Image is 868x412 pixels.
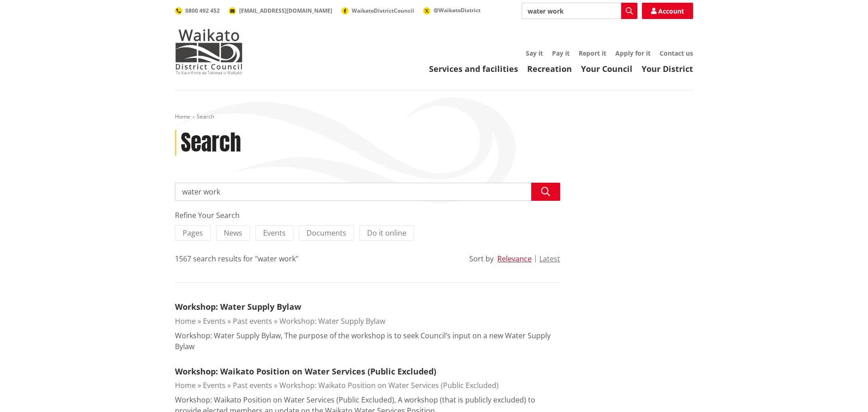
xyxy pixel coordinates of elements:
[279,380,499,390] a: Workshop: Waikato Position on Water Services (Public Excluded)
[185,7,220,14] span: 0800 492 452
[224,228,242,238] span: News
[263,228,286,238] span: Events
[579,49,606,57] a: Report it
[175,366,436,377] a: Workshop: Waikato Position on Water Services (Public Excluded)
[539,255,560,263] button: Latest
[175,380,196,390] a: Home
[367,228,406,238] span: Do it online
[175,210,560,221] div: Refine Your Search
[307,228,346,238] span: Documents
[175,301,301,312] a: Workshop: Water Supply Bylaw
[279,316,385,326] a: Workshop: Water Supply Bylaw
[203,316,226,326] a: Events
[434,6,481,14] span: @WaikatoDistrict
[233,380,272,390] a: Past events
[175,316,196,326] a: Home
[642,3,693,19] a: Account
[175,113,693,121] nav: breadcrumb
[526,49,543,57] a: Say it
[552,49,570,57] a: Pay it
[175,330,560,352] p: Workshop: Water Supply Bylaw, The purpose of the workshop is to seek Council’s input on a new Wat...
[183,228,203,238] span: Pages
[181,130,241,156] h1: Search
[233,316,272,326] a: Past events
[581,63,632,74] a: Your Council
[423,6,481,14] a: @WaikatoDistrict
[527,63,572,74] a: Recreation
[615,49,651,57] a: Apply for it
[175,183,560,201] input: Search input
[352,7,414,14] span: WaikatoDistrictCouncil
[239,7,332,14] span: [EMAIL_ADDRESS][DOMAIN_NAME]
[642,63,693,74] a: Your District
[175,29,243,74] img: Waikato District Council - Te Kaunihera aa Takiwaa o Waikato
[497,255,532,263] button: Relevance
[197,113,214,120] span: Search
[175,253,298,264] div: 1567 search results for "water work"
[175,113,190,120] a: Home
[341,7,414,14] a: WaikatoDistrictCouncil
[175,7,220,14] a: 0800 492 452
[522,3,637,19] input: Search input
[229,7,332,14] a: [EMAIL_ADDRESS][DOMAIN_NAME]
[429,63,518,74] a: Services and facilities
[203,380,226,390] a: Events
[469,253,494,264] div: Sort by
[660,49,693,57] a: Contact us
